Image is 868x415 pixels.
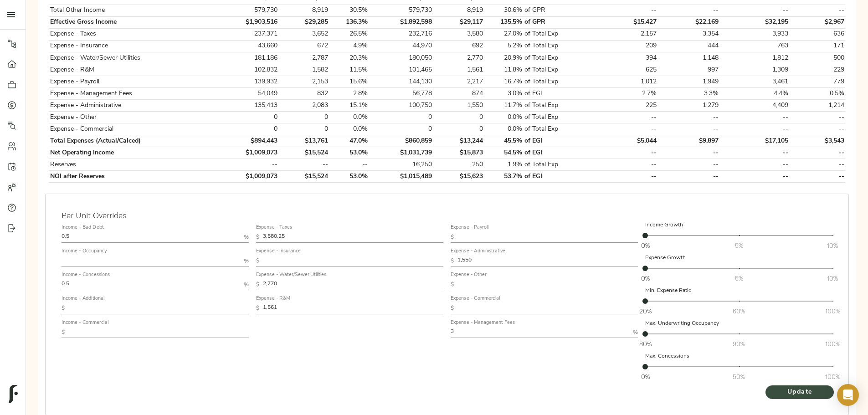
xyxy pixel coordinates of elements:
[279,88,329,100] td: 832
[279,40,329,52] td: 672
[591,28,657,40] td: 2,157
[789,28,845,40] td: 636
[49,171,217,183] td: NOI after Reserves
[789,147,845,159] td: --
[279,5,329,16] td: 8,919
[484,40,524,52] td: 5.2%
[658,123,720,135] td: --
[244,257,249,265] p: %
[639,339,652,348] span: 80%
[658,112,720,123] td: --
[484,171,524,183] td: 53.7%
[329,112,369,123] td: 0.0%
[789,76,845,88] td: 779
[451,297,500,302] label: Expense - Commercial
[451,320,515,325] label: Expense - Management Fees
[49,40,217,52] td: Expense - Insurance
[433,76,484,88] td: 2,217
[524,147,591,159] td: of EGI
[775,387,825,398] span: Update
[217,28,279,40] td: 237,371
[641,241,650,250] span: 0%
[433,40,484,52] td: 692
[825,372,840,381] span: 100%
[433,16,484,28] td: $29,117
[591,88,657,100] td: 2.7%
[49,52,217,64] td: Expense - Water/Sewer Utilities
[789,100,845,112] td: 1,214
[62,249,107,254] label: Income - Occupancy
[62,273,110,278] label: Income - Concessions
[217,40,279,52] td: 43,660
[645,254,832,262] p: Expense Growth
[256,304,259,313] p: $
[433,100,484,112] td: 1,550
[524,28,591,40] td: of Total Exp
[433,171,484,183] td: $15,623
[645,287,832,295] p: Min. Expense Ratio
[279,28,329,40] td: 3,652
[49,135,217,147] td: Total Expenses (Actual/Calced)
[524,5,591,16] td: of GPR
[62,320,108,325] label: Income - Commercial
[329,135,369,147] td: 47.0%
[217,112,279,123] td: 0
[645,221,832,229] p: Income Growth
[369,88,433,100] td: 56,778
[633,328,638,337] p: %
[645,319,832,328] p: Max. Underwriting Occupancy
[825,339,840,348] span: 100%
[658,147,720,159] td: --
[720,147,789,159] td: --
[9,385,18,403] img: logo
[49,76,217,88] td: Expense - Payroll
[524,171,591,183] td: of EGI
[484,159,524,171] td: 1.9%
[256,249,301,254] label: Expense - Insurance
[279,52,329,64] td: 2,787
[329,88,369,100] td: 2.8%
[369,52,433,64] td: 180,050
[720,76,789,88] td: 3,461
[49,112,217,123] td: Expense - Other
[369,28,433,40] td: 232,716
[524,159,591,171] td: of Total Exp
[658,159,720,171] td: --
[789,5,845,16] td: --
[256,225,293,230] label: Expense - Taxes
[720,171,789,183] td: --
[658,135,720,147] td: $9,897
[825,307,840,316] span: 100%
[658,171,720,183] td: --
[217,147,279,159] td: $1,009,073
[369,76,433,88] td: 144,130
[720,135,789,147] td: $17,105
[484,64,524,76] td: 11.8%
[720,88,789,100] td: 4.4%
[369,64,433,76] td: 101,465
[369,123,433,135] td: 0
[369,159,433,171] td: 16,250
[524,88,591,100] td: of EGI
[645,352,832,360] p: Max. Concessions
[369,135,433,147] td: $860,859
[62,297,104,302] label: Income - Additional
[451,249,505,254] label: Expense - Administrative
[217,16,279,28] td: $1,903,516
[369,147,433,159] td: $1,031,739
[484,16,524,28] td: 135.5%
[62,304,65,313] p: $
[369,171,433,183] td: $1,015,489
[789,88,845,100] td: 0.5%
[641,274,650,283] span: 0%
[720,28,789,40] td: 3,933
[451,257,454,265] p: $
[484,5,524,16] td: 30.6%
[433,5,484,16] td: 8,919
[217,159,279,171] td: --
[524,76,591,88] td: of Total Exp
[217,76,279,88] td: 139,932
[217,171,279,183] td: $1,009,073
[484,88,524,100] td: 3.0%
[369,5,433,16] td: 579,730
